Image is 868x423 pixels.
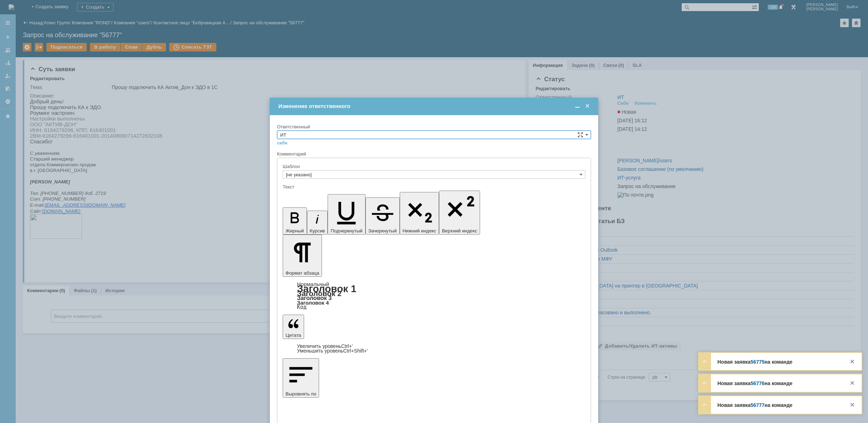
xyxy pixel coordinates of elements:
[330,228,362,233] span: Подчеркнутый
[328,194,365,235] button: Подчеркнутый
[574,103,581,109] span: Свернуть (Ctrl + M)
[297,300,329,306] a: Заголовок 4
[717,380,792,386] strong: Новая заявка на команде
[297,281,329,287] a: Нормальный
[297,283,357,294] a: Заголовок 1
[717,359,792,365] strong: Новая заявка на команде
[343,348,368,354] span: Ctrl+Shift+'
[286,391,316,397] span: Выровнять по
[439,191,480,235] button: Верхний индекс
[12,110,50,115] a: [DOMAIN_NAME]
[283,164,584,169] div: Шаблон
[848,379,857,387] div: Закрыть
[283,315,304,339] button: Цитата
[700,400,709,409] div: Развернуть
[307,211,328,235] button: Курсив
[297,295,332,301] a: Заголовок 3
[286,228,304,233] span: Жирный
[848,400,857,409] div: Закрыть
[717,402,792,408] strong: Новая заявка на команде
[403,228,436,233] span: Нижний индекс
[297,289,342,297] a: Заголовок 2
[283,282,585,310] div: Формат абзаца
[341,343,353,349] span: Ctrl+'
[310,228,325,233] span: Курсив
[751,380,764,386] a: 56776
[283,235,322,277] button: Формат абзаца
[283,344,585,353] div: Цитата
[277,151,591,158] div: Комментарий
[297,304,307,310] a: Код
[283,185,584,189] div: Текст
[700,357,709,366] div: Развернуть
[700,379,709,387] div: Развернуть
[848,357,857,366] div: Закрыть
[286,333,301,338] span: Цитата
[10,98,55,103] span: . [PHONE_NUMBER]
[283,358,319,398] button: Выровнять по
[286,270,319,276] span: Формат абзаца
[277,140,288,146] a: себе
[577,132,583,138] span: Сложная форма
[277,124,590,129] div: Ответственный
[297,348,368,354] a: Decrease
[584,103,591,109] span: Закрыть
[297,343,353,349] a: Increase
[368,228,397,233] span: Зачеркнутый
[751,359,764,365] a: 56775
[283,207,307,235] button: Жирный
[442,228,477,233] span: Верхний индекс
[365,197,400,235] button: Зачеркнутый
[278,103,591,109] div: Изменение ответственного
[400,192,439,235] button: Нижний индекс
[751,402,764,408] a: 56777
[15,104,95,109] a: [EMAIL_ADDRESS][DOMAIN_NAME]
